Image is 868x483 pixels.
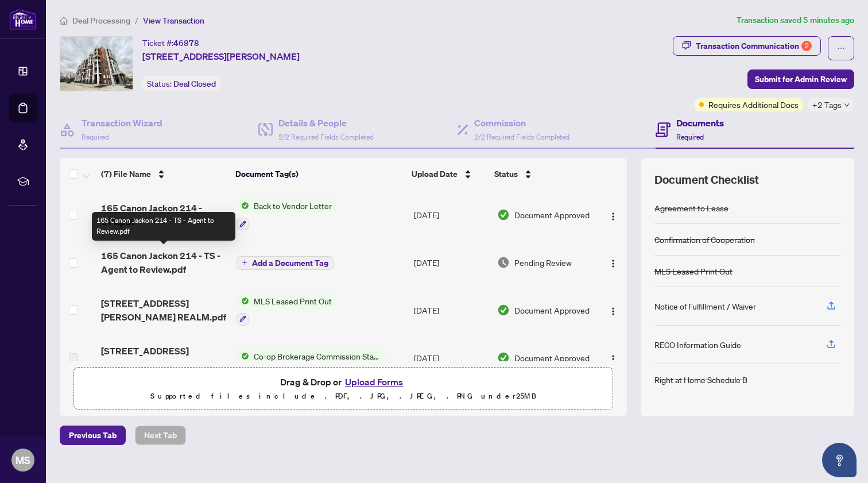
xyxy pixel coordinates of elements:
[101,344,227,372] span: [STREET_ADDRESS][PERSON_NAME] - CS.pdf
[407,158,490,190] th: Upload Date
[737,14,854,27] article: Transaction saved 5 minutes ago
[604,349,622,367] button: Logo
[654,265,733,277] div: MLS Leased Print Out
[514,351,590,364] span: Document Approved
[237,199,336,230] button: Status IconBack to Vendor Letter
[237,199,249,212] img: Status Icon
[654,233,755,246] div: Confirmation of Cooperation
[609,307,618,316] img: Logo
[237,350,385,362] button: Status IconCo-op Brokerage Commission Statement
[72,16,130,26] span: Deal Processing
[604,301,622,319] button: Logo
[143,16,204,26] span: View Transaction
[81,389,606,403] p: Supported files include .PDF, .JPG, .JPEG, .PNG under 25 MB
[844,102,850,108] span: down
[278,116,374,130] h4: Details & People
[60,426,126,445] button: Previous Tab
[231,158,407,190] th: Document Tag(s)
[747,69,854,89] button: Submit for Admin Review
[654,338,741,351] div: RECO Information Guide
[252,259,328,267] span: Add a Document Tag
[801,41,812,51] div: 2
[654,300,756,312] div: Notice of Fulfillment / Waiver
[514,208,590,221] span: Document Approved
[60,17,68,25] span: home
[654,202,728,214] div: Agreement to Lease
[676,133,704,141] span: Required
[514,304,590,316] span: Document Approved
[278,133,374,141] span: 2/2 Required Fields Completed
[673,36,821,56] button: Transaction Communication2
[82,116,162,130] h4: Transaction Wizard
[237,255,334,270] button: Add a Document Tag
[409,239,493,285] td: [DATE]
[92,212,235,241] div: 165 Canon Jackon 214 - TS - Agent to Review.pdf
[474,133,569,141] span: 2/2 Required Fields Completed
[342,374,406,389] button: Upload Forms
[514,256,572,269] span: Pending Review
[696,37,812,55] div: Transaction Communication
[135,426,186,445] button: Next Tab
[173,38,199,48] span: 46878
[837,44,845,52] span: ellipsis
[249,199,336,212] span: Back to Vendor Letter
[101,296,227,324] span: [STREET_ADDRESS][PERSON_NAME] REALM.pdf
[474,116,569,130] h4: Commission
[15,452,30,468] span: MS
[96,158,231,190] th: (7) File Name
[237,295,336,326] button: Status IconMLS Leased Print Out
[676,116,724,130] h4: Documents
[9,9,37,30] img: logo
[604,253,622,272] button: Logo
[609,212,618,221] img: Logo
[497,351,510,364] img: Document Status
[242,260,247,265] span: plus
[101,168,151,180] span: (7) File Name
[412,168,458,180] span: Upload Date
[654,172,759,188] span: Document Checklist
[409,335,493,381] td: [DATE]
[708,98,799,111] span: Requires Additional Docs
[135,14,138,27] li: /
[237,256,334,270] button: Add a Document Tag
[82,133,109,141] span: Required
[60,37,133,91] img: IMG-W12307064_1.jpg
[822,443,857,477] button: Open asap
[237,350,249,362] img: Status Icon
[249,350,385,362] span: Co-op Brokerage Commission Statement
[409,190,493,239] td: [DATE]
[69,426,117,445] span: Previous Tab
[74,368,613,410] span: Drag & Drop orUpload FormsSupported files include .PDF, .JPG, .JPEG, .PNG under25MB
[280,374,406,389] span: Drag & Drop or
[497,256,510,269] img: Document Status
[654,373,747,386] div: Right at Home Schedule B
[237,295,249,307] img: Status Icon
[812,98,842,111] span: +2 Tags
[101,201,227,229] span: 165 Canon Jackon 214 - BTV.pdf
[494,168,518,180] span: Status
[249,295,336,307] span: MLS Leased Print Out
[604,206,622,224] button: Logo
[609,354,618,364] img: Logo
[497,208,510,221] img: Document Status
[101,249,227,276] span: 165 Canon Jackon 214 - TS - Agent to Review.pdf
[497,304,510,316] img: Document Status
[142,76,220,91] div: Status:
[609,259,618,268] img: Logo
[490,158,594,190] th: Status
[755,70,847,88] span: Submit for Admin Review
[173,79,216,89] span: Deal Closed
[142,49,300,63] span: [STREET_ADDRESS][PERSON_NAME]
[142,36,199,49] div: Ticket #:
[409,285,493,335] td: [DATE]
